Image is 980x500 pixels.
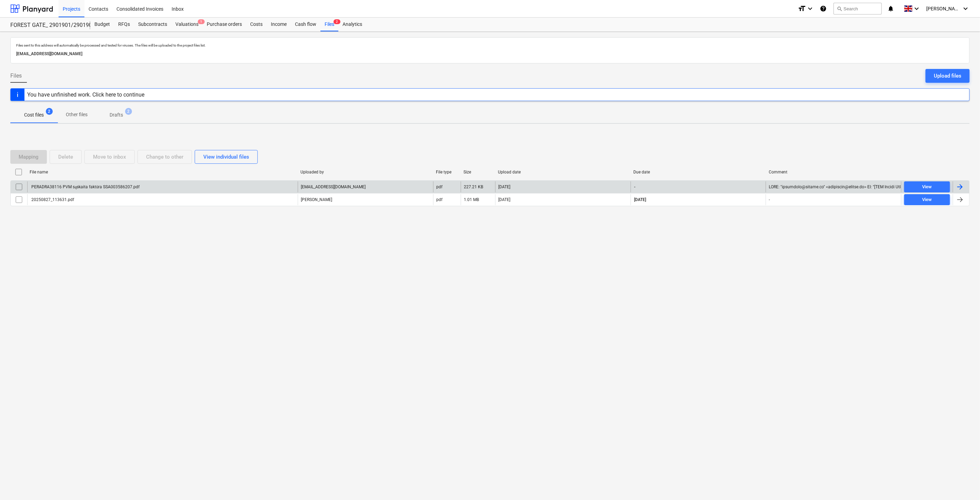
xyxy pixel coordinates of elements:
div: Due date [633,170,763,174]
span: [DATE] [634,197,647,203]
div: [DATE] [498,184,510,189]
div: Comment [769,170,899,174]
a: Purchase orders [203,18,246,31]
a: Files2 [320,18,338,31]
div: 20250827_113631.pdf [30,197,74,202]
i: notifications [887,4,894,13]
div: FOREST GATE_ 2901901/2901902/2901903 [10,22,82,29]
i: format_size [798,4,806,13]
div: Size [463,170,492,174]
div: Files [320,18,338,31]
i: keyboard_arrow_down [961,4,970,13]
span: - [634,184,636,190]
i: keyboard_arrow_down [912,4,921,13]
div: pdf [436,197,442,202]
div: 227.21 KB [464,184,483,189]
div: pdf [436,184,442,189]
div: Valuations [171,18,203,31]
div: View [922,183,932,191]
p: Cost files [24,111,44,119]
span: Files [10,72,22,80]
div: PERADRA38116 PVM sąskaita faktūra SSA003586207.pdf [30,184,140,190]
a: Budget [90,18,114,31]
div: - [769,197,770,202]
p: Drafts [110,111,123,119]
a: Valuations1 [171,18,203,31]
p: [EMAIL_ADDRESS][DOMAIN_NAME] [301,184,366,190]
div: View individual files [203,152,249,161]
p: Files sent to this address will automatically be processed and tested for viruses. The files will... [16,43,964,48]
button: Upload files [926,69,970,83]
span: 2 [125,108,132,115]
button: View [904,194,950,205]
span: search [837,6,842,11]
span: 1 [198,19,205,24]
div: View [922,196,932,204]
div: [DATE] [498,197,510,202]
span: 2 [334,19,340,24]
button: View [904,181,950,192]
a: Subcontracts [134,18,171,31]
a: Cash flow [291,18,320,31]
span: 2 [46,108,53,115]
a: Analytics [338,18,366,31]
a: Income [267,18,291,31]
div: File type [436,170,458,174]
a: Costs [246,18,267,31]
i: Knowledge base [820,4,827,13]
div: Upload files [934,71,961,80]
div: Uploaded by [300,170,430,174]
iframe: Chat Widget [946,467,980,500]
div: You have unfinished work. Click here to continue [27,91,144,98]
div: File name [30,170,295,174]
div: 1.01 MB [464,197,479,202]
div: Upload date [498,170,628,174]
button: View individual files [195,150,258,164]
p: [EMAIL_ADDRESS][DOMAIN_NAME] [16,50,964,58]
p: Other files [66,111,88,118]
p: [PERSON_NAME] [301,197,332,203]
button: Search [834,3,882,14]
i: keyboard_arrow_down [806,4,814,13]
a: RFQs [114,18,134,31]
span: [PERSON_NAME] [926,6,961,11]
